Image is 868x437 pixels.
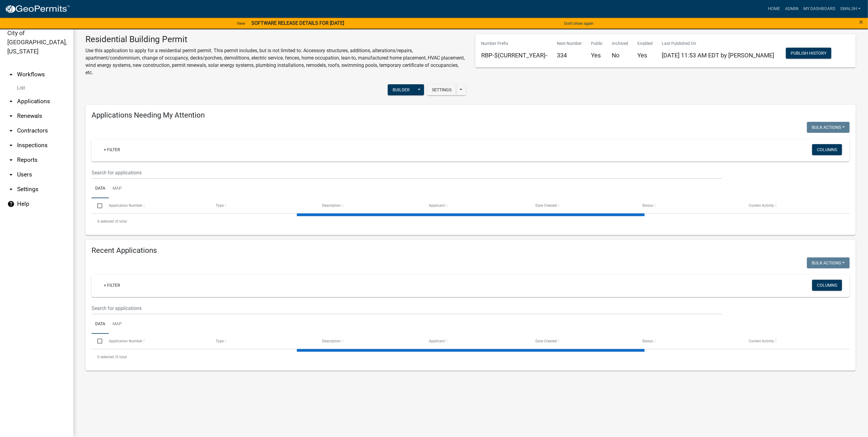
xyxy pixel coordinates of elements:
[97,219,116,224] span: 0 selected /
[7,156,15,164] i: arrow_drop_down
[530,334,636,348] datatable-header-cell: Date Created
[109,179,125,198] a: Map
[743,334,850,348] datatable-header-cell: Current Activity
[562,18,596,28] button: Don't show again
[7,171,15,178] i: arrow_drop_down
[636,198,743,213] datatable-header-cell: Status
[859,18,863,26] span: ×
[322,203,341,208] span: Description
[749,339,774,343] span: Current Activity
[97,355,116,359] span: 0 selected /
[642,203,653,208] span: Status
[612,40,628,47] p: Archived
[783,3,801,15] a: Admin
[812,280,842,291] button: Columns
[316,334,423,348] datatable-header-cell: Description
[216,339,224,343] span: Type
[92,166,722,179] input: Search for applications
[662,40,774,47] p: Last Published On
[388,84,415,95] button: Builder
[109,203,142,208] span: Application Number
[210,198,317,213] datatable-header-cell: Type
[109,315,125,334] a: Map
[251,20,344,26] strong: SOFTWARE RELEASE DETAILS FOR [DATE]
[92,302,722,315] input: Search for applications
[92,315,109,334] a: Data
[7,142,15,149] i: arrow_drop_down
[99,144,125,155] a: + Filter
[7,186,15,193] i: arrow_drop_down
[536,203,557,208] span: Date Created
[812,144,842,155] button: Columns
[612,52,628,59] h5: No
[591,40,603,47] p: Public
[765,3,783,15] a: Home
[429,203,445,208] span: Applicant
[216,203,224,208] span: Type
[92,334,103,348] datatable-header-cell: Select
[838,3,863,15] a: swalsh
[427,84,456,95] button: Settings
[591,52,603,59] h5: Yes
[92,111,850,120] h4: Applications Needing My Attention
[210,334,317,348] datatable-header-cell: Type
[807,257,850,268] button: Bulk Actions
[99,280,125,291] a: + Filter
[92,179,109,198] a: Data
[322,339,341,343] span: Description
[859,18,863,26] button: Close
[557,40,582,47] p: Next Number
[7,112,15,120] i: arrow_drop_down
[7,127,15,134] i: arrow_drop_down
[109,339,142,343] span: Application Number
[234,18,248,28] a: View
[85,34,466,45] h3: Residential Building Permit
[807,122,850,133] button: Bulk Actions
[103,334,210,348] datatable-header-cell: Application Number
[801,3,838,15] a: My Dashboard
[636,334,743,348] datatable-header-cell: Status
[92,198,103,213] datatable-header-cell: Select
[7,98,15,105] i: arrow_drop_down
[481,40,548,47] p: Number Prefix
[92,214,850,229] div: 0 total
[536,339,557,343] span: Date Created
[316,198,423,213] datatable-header-cell: Description
[423,198,530,213] datatable-header-cell: Applicant
[103,198,210,213] datatable-header-cell: Application Number
[749,203,774,208] span: Current Activity
[481,52,548,59] h5: RBP-${CURRENT_YEAR}-
[423,334,530,348] datatable-header-cell: Applicant
[92,246,850,255] h4: Recent Applications
[743,198,850,213] datatable-header-cell: Current Activity
[7,200,15,208] i: help
[85,47,466,76] p: Use this application to apply for a residential permit permit. This permit includes, but is not l...
[786,51,831,56] wm-modal-confirm: Workflow Publish History
[530,198,636,213] datatable-header-cell: Date Created
[557,52,582,59] h5: 334
[92,349,850,365] div: 0 total
[429,339,445,343] span: Applicant
[786,48,831,59] button: Publish History
[638,40,653,47] p: Enabled
[642,339,653,343] span: Status
[638,52,653,59] h5: Yes
[662,52,774,59] span: [DATE] 11:53 AM EDT by [PERSON_NAME]
[7,71,15,78] i: arrow_drop_up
